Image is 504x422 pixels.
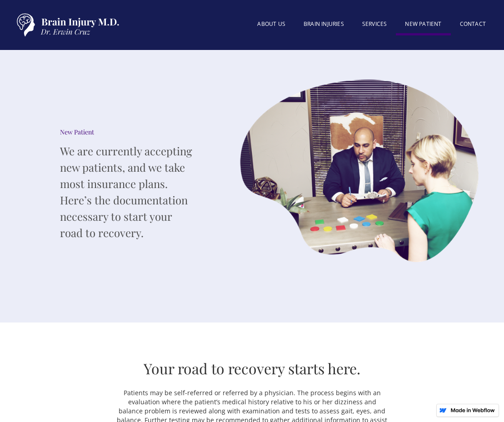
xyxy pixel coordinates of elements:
img: Made in Webflow [450,408,495,412]
a: BRAIN INJURIES [294,15,353,33]
a: About US [248,15,294,33]
h2: Your road to recovery starts here. [144,359,360,378]
a: SERVICES [353,15,396,33]
a: home [9,9,123,41]
a: New patient [396,15,450,35]
div: New Patient [60,128,196,137]
a: Contact [451,15,495,33]
p: We are currently accepting new patients, and we take most insurance plans. Here’s the documentati... [60,143,196,241]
